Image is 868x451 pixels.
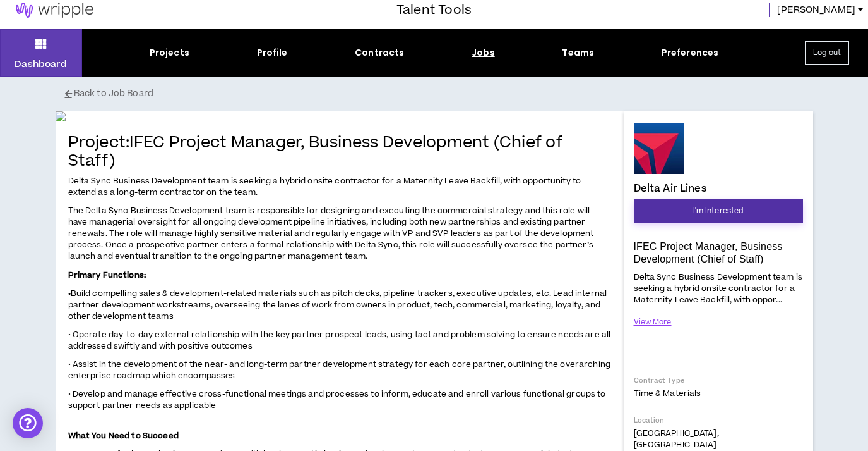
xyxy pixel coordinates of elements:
[68,205,594,262] span: The Delta Sync Business Development team is responsible for designing and executing the commercia...
[634,311,672,333] button: View More
[634,388,803,399] p: Time & Materials
[56,111,624,121] img: If5NRre97O0EyGp9LF2GTzGWhqxOdcSwmBf3ATVg.jpg
[634,376,803,385] p: Contract Type
[634,183,706,194] h4: Delta Air Lines
[15,58,67,71] p: Dashboard
[68,269,146,281] strong: Primary Functions:
[634,428,803,450] p: [GEOGRAPHIC_DATA], [GEOGRAPHIC_DATA]
[355,46,404,59] div: Contracts
[68,288,71,299] strong: •
[65,83,823,105] button: Back to Job Board
[777,3,855,17] span: [PERSON_NAME]
[662,46,719,59] div: Preferences
[634,240,803,266] p: IFEC Project Manager, Business Development (Chief of Staff)
[68,359,610,381] span: • Assist in the development of the near- and long-term partner development strategy for each core...
[634,270,803,306] p: Delta Sync Business Development team is seeking a hybrid onsite contractor for a Maternity Leave ...
[68,388,606,411] span: • Develop and manage effective cross-functional meetings and processes to inform, educate and enr...
[68,175,581,198] span: Delta Sync Business Development team is seeking a hybrid onsite contractor for a Maternity Leave ...
[68,329,611,352] span: • Operate day-to-day external relationship with the key partner prospect leads, using tact and pr...
[805,41,849,65] button: Log out
[693,205,744,217] span: I'm Interested
[68,134,611,171] h4: Project: IFEC Project Manager, Business Development (Chief of Staff)
[562,46,594,59] div: Teams
[634,199,803,223] button: I'm Interested
[13,408,43,438] div: Open Intercom Messenger
[634,416,803,425] p: Location
[396,1,472,20] h3: Talent Tools
[68,288,607,322] span: Build compelling sales & development-related materials such as pitch decks, pipeline trackers, ex...
[150,46,189,59] div: Projects
[68,430,179,442] strong: What You Need to Succeed
[257,46,288,59] div: Profile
